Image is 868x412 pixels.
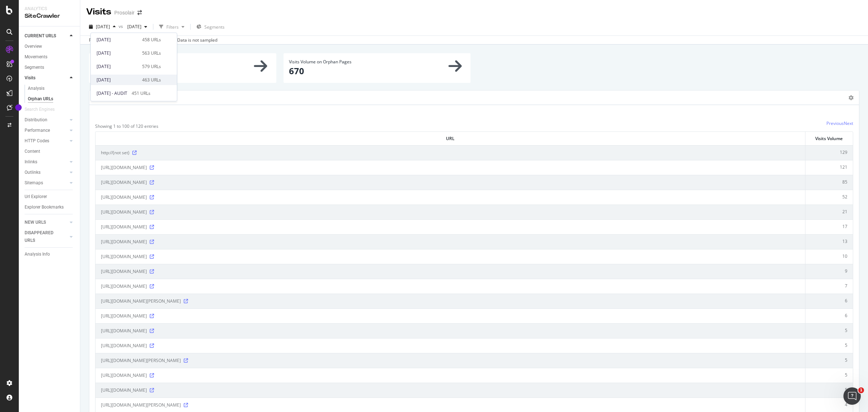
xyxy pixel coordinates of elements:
div: Visits [25,74,35,82]
a: Analysis Info [25,251,75,258]
span: [URL][DOMAIN_NAME][PERSON_NAME] [101,298,181,305]
a: HTTP Codes [25,137,68,145]
a: Previous [826,120,844,126]
a: Outlinks [25,169,68,176]
span: 2025 Sep. 21st [96,24,110,30]
div: Tooltip anchor [15,104,22,111]
span: [URL][DOMAIN_NAME] [101,372,147,379]
span: [URL][DOMAIN_NAME][PERSON_NAME] [101,357,181,364]
a: Visit Online Page [184,358,188,363]
span: [URL][DOMAIN_NAME] [101,209,147,216]
div: Segments [25,64,44,71]
a: Overview [25,43,75,50]
div: arrow-right-arrow-left [137,10,142,15]
td: 85 [805,175,853,190]
td: 5 [805,323,853,338]
div: Distribution [25,116,47,124]
div: Performance [25,127,50,134]
a: DISAPPEARED URLS [25,229,68,244]
span: [URL][DOMAIN_NAME][PERSON_NAME] [101,402,181,409]
a: Next [844,120,853,126]
div: 451 URLs [132,90,150,97]
span: [URL][DOMAIN_NAME] [101,387,147,394]
a: Distribution [25,116,68,124]
span: Segments [204,24,225,30]
button: Segments [193,21,227,33]
div: Inlinks [25,158,37,166]
p: 120 [94,65,271,77]
a: Visit Online Page [150,388,154,392]
a: Segments [25,64,75,71]
th: Visits Volume [805,132,853,145]
span: [URL][DOMAIN_NAME] [101,312,147,320]
div: Overview [25,43,42,50]
a: Visit Online Page [132,151,137,155]
a: Visit Online Page [150,210,154,214]
div: Prosolair [114,9,135,16]
div: Url Explorer [25,193,47,201]
a: Explorer Bookmarks [25,203,75,211]
a: Visit Online Page [150,329,154,333]
div: 579 URLs [142,63,161,70]
td: 17 [805,219,853,234]
a: Orphan URLs [28,95,75,103]
a: Visit Online Page [184,403,188,407]
div: SiteCrawler [25,12,74,20]
td: 5 [805,368,853,383]
a: Visit Online Page [150,314,154,318]
div: From Google Analytics 4 - to Data is not sampled [89,37,217,43]
a: Visit Online Page [150,195,154,199]
p: 670 [289,65,465,77]
td: 5 [805,383,853,398]
a: Visit Online Page [150,269,154,274]
td: 5 [805,338,853,353]
span: http://(not set) [101,149,129,156]
td: 13 [805,234,853,249]
span: vs [119,23,124,29]
div: DISAPPEARED URLS [25,229,61,244]
td: 5 [805,353,853,368]
span: [URL][DOMAIN_NAME] [101,268,147,275]
div: Outlinks [25,169,41,176]
span: [URL][DOMAIN_NAME] [101,327,147,335]
div: Analysis Info [25,251,50,258]
div: 458 URLs [142,37,161,43]
td: 52 [805,190,853,205]
span: [URL][DOMAIN_NAME] [101,283,147,290]
div: HTTP Codes [25,137,49,145]
td: 6 [805,294,853,308]
td: 7 [805,279,853,294]
span: Visits Volume on Orphan Pages [289,59,352,65]
a: Content [25,148,75,155]
div: [DATE] [97,50,138,56]
td: 21 [805,205,853,219]
a: Visit Online Page [150,255,154,259]
a: Visit Online Page [150,344,154,348]
a: Search Engines [25,106,62,113]
span: [URL][DOMAIN_NAME] [101,342,147,349]
div: NEW URLS [25,219,46,226]
button: [DATE] [86,21,119,33]
div: CURRENT URLS [25,32,56,40]
a: Visit Online Page [184,299,188,303]
div: Orphan URLs [28,95,53,103]
th: URL [95,132,805,145]
button: [DATE] [124,21,150,33]
td: 129 [805,145,853,160]
a: CURRENT URLS [25,32,68,40]
a: Visit Online Page [150,180,154,185]
td: 6 [805,308,853,323]
span: 1 [858,387,864,393]
a: Visit Online Page [150,373,154,378]
span: [URL][DOMAIN_NAME] [101,164,147,171]
a: Visit Online Page [150,240,154,244]
div: Explorer Bookmarks [25,203,64,211]
a: Visit Online Page [150,284,154,289]
i: Options [848,95,854,100]
a: Url Explorer [25,193,75,201]
span: [URL][DOMAIN_NAME] [101,194,147,201]
div: Filters [166,24,179,30]
td: 121 [805,160,853,175]
button: Filters [156,21,187,33]
span: [URL][DOMAIN_NAME] [101,179,147,186]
